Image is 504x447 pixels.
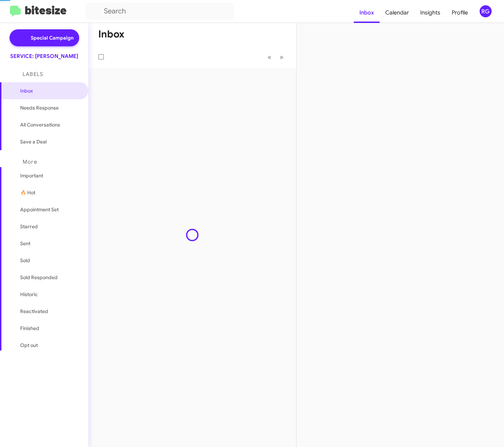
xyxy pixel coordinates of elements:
[98,29,124,40] h1: Inbox
[20,257,30,264] span: Sold
[264,50,288,64] nav: Page navigation example
[20,121,60,128] span: All Conversations
[20,325,39,332] span: Finished
[86,3,234,20] input: Search
[23,71,43,77] span: Labels
[10,53,78,60] div: SERVICE: [PERSON_NAME]
[20,104,80,111] span: Needs Response
[380,2,415,23] a: Calendar
[474,5,496,17] button: RG
[20,138,47,145] span: Save a Deal
[20,291,38,298] span: Historic
[280,53,283,61] span: »
[10,29,79,46] a: Special Campaign
[20,308,48,315] span: Reactivated
[31,34,74,41] span: Special Campaign
[354,2,380,23] a: Inbox
[415,2,446,23] a: Insights
[20,206,59,213] span: Appointment Set
[20,189,35,196] span: 🔥 Hot
[20,342,38,349] span: Opt out
[480,5,492,17] div: RG
[20,240,30,247] span: Sent
[268,53,271,61] span: «
[20,172,80,179] span: Important
[263,50,276,64] button: Previous
[446,2,474,23] a: Profile
[275,50,288,64] button: Next
[20,274,58,281] span: Sold Responded
[23,159,37,165] span: More
[20,87,80,94] span: Inbox
[20,223,38,230] span: Starred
